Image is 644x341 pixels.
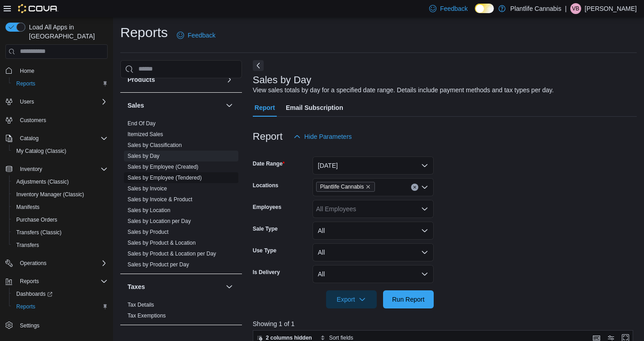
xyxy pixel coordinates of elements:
span: Itemized Sales [128,131,163,138]
a: Dashboards [9,288,111,300]
a: Home [16,66,38,76]
span: Inventory [20,166,42,173]
button: Users [2,95,111,108]
span: Operations [16,258,108,269]
span: Purchase Orders [16,216,57,223]
div: View sales totals by day for a specified date range. Details include payment methods and tax type... [253,85,554,95]
a: Sales by Invoice [128,185,167,192]
span: Plantlife Cannabis [316,182,375,192]
p: Showing 1 of 1 [253,319,637,328]
h1: Reports [120,24,168,42]
button: All [313,265,434,283]
span: Dark Mode [475,13,475,14]
a: Transfers [13,240,43,251]
a: My Catalog (Classic) [13,146,70,156]
label: Is Delivery [253,269,280,276]
button: Remove Plantlife Cannabis from selection in this group [365,184,371,189]
span: Sales by Product & Location per Day [128,250,216,257]
button: Catalog [16,133,42,144]
label: Use Type [253,247,276,254]
button: Export [326,290,377,308]
button: Hide Parameters [290,128,355,146]
span: Reports [16,80,35,87]
span: End Of Day [128,120,156,127]
span: Load All Apps in [GEOGRAPHIC_DATA] [25,23,108,41]
button: Inventory Manager (Classic) [9,188,111,201]
a: Dashboards [13,289,56,299]
button: Home [2,64,111,77]
span: Sales by Employee (Tendered) [128,174,202,181]
span: Settings [16,319,108,331]
button: Catalog [2,132,111,145]
button: Users [16,96,38,107]
button: Operations [16,258,50,269]
span: Feedback [188,31,215,40]
button: Purchase Orders [9,213,111,226]
span: Inventory Manager (Classic) [16,191,84,198]
span: Settings [20,322,39,329]
span: Sales by Location per Day [128,218,191,225]
p: Plantlife Cannabis [510,3,561,14]
span: Hide Parameters [304,132,352,141]
span: Sales by Product & Location [128,239,196,246]
button: Products [224,74,235,85]
span: Report [255,99,275,117]
a: Itemized Sales [128,131,163,137]
span: Customers [20,117,46,124]
a: Manifests [13,202,43,213]
a: Tax Details [128,302,154,308]
span: Transfers (Classic) [13,227,108,238]
span: VB [572,3,579,14]
span: My Catalog (Classic) [16,147,66,155]
span: Operations [20,260,47,267]
span: Sales by Product [128,228,169,236]
button: Reports [9,300,111,313]
button: Operations [2,257,111,270]
a: Transfers (Classic) [13,227,65,238]
a: Sales by Product [128,229,169,235]
button: Settings [2,318,111,332]
span: Home [16,65,108,76]
button: Open list of options [421,184,428,191]
button: Taxes [224,281,235,292]
span: Transfers [16,242,39,249]
span: Reports [16,276,108,287]
a: Sales by Product per Day [128,261,189,268]
span: Users [20,98,34,105]
a: Sales by Product & Location per Day [128,251,216,257]
button: [DATE] [313,156,434,175]
span: Reports [20,278,39,285]
p: | [565,3,567,14]
button: Adjustments (Classic) [9,175,111,188]
a: Sales by Product & Location [128,240,196,246]
span: Dashboards [13,289,108,299]
span: Sales by Location [128,207,170,214]
button: Reports [9,77,111,90]
a: Sales by Employee (Tendered) [128,175,202,181]
h3: Sales [128,101,144,110]
span: Inventory Manager (Classic) [13,189,108,200]
label: Date Range [253,160,285,167]
button: Taxes [128,282,222,291]
a: Sales by Day [128,153,160,159]
a: Reports [13,78,39,89]
span: Transfers [13,240,108,251]
h3: Report [253,131,283,142]
span: Reports [13,301,108,312]
button: Reports [2,275,111,288]
span: Adjustments (Classic) [16,178,69,185]
button: Open list of options [421,205,428,213]
a: Purchase Orders [13,214,61,225]
button: Transfers [9,239,111,251]
span: Purchase Orders [13,214,108,225]
a: Tax Exemptions [128,313,166,319]
button: Sales [128,101,222,110]
label: Locations [253,182,279,189]
button: Sales [224,100,235,111]
a: Sales by Location [128,207,170,213]
span: Customers [16,114,108,126]
span: Email Subscription [286,99,343,117]
span: Dashboards [16,290,52,298]
span: Sales by Invoice [128,185,167,192]
button: Next [253,60,264,71]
